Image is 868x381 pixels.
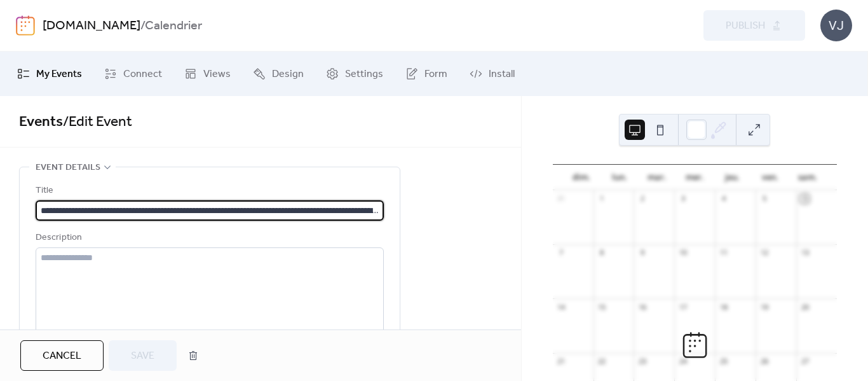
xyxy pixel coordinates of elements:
div: 4 [719,194,728,204]
div: dim. [563,165,600,190]
div: 31 [557,194,566,204]
a: Settings [316,57,393,91]
div: 14 [557,302,566,312]
a: Events [19,108,63,136]
span: Settings [345,67,383,82]
div: sam. [789,165,827,190]
span: Install [489,67,515,82]
a: My Events [8,57,92,91]
div: 22 [597,357,607,366]
b: Calendrier [145,14,202,38]
div: ven. [751,165,789,190]
div: 13 [800,248,810,258]
div: 5 [759,194,769,204]
div: 9 [637,248,647,258]
div: 20 [800,302,810,312]
span: / Edit Event [63,108,132,136]
a: Views [175,57,240,91]
span: My Events [36,67,82,82]
div: 11 [719,248,728,258]
a: Design [243,57,313,91]
a: Connect [95,57,172,91]
span: Views [203,67,231,82]
span: Design [272,67,304,82]
div: 21 [557,357,566,366]
div: 24 [678,357,688,366]
a: Install [460,57,524,91]
div: 25 [719,357,728,366]
div: 27 [800,357,810,366]
div: 1 [597,194,607,204]
div: 6 [800,194,810,204]
a: Form [396,57,457,91]
span: Cancel [43,349,81,364]
div: 15 [597,302,607,312]
div: 26 [759,357,769,366]
div: 19 [759,302,769,312]
a: [DOMAIN_NAME] [43,14,140,38]
div: mer. [676,165,714,190]
div: lun. [600,165,638,190]
div: 16 [637,302,647,312]
span: Event details [36,160,100,176]
span: Form [424,67,447,82]
div: mar. [638,165,675,190]
div: jeu. [714,165,751,190]
div: 7 [557,248,566,258]
div: 23 [637,357,647,366]
img: logo [16,15,35,36]
b: / [140,14,145,38]
div: 8 [597,248,607,258]
div: 10 [678,248,688,258]
div: 2 [637,194,647,204]
div: 17 [678,302,688,312]
div: 3 [678,194,688,204]
div: 12 [759,248,769,258]
div: VJ [820,10,852,41]
button: Cancel [20,340,104,371]
span: Connect [123,67,162,82]
div: Description [36,230,381,246]
div: Title [36,183,381,198]
div: 18 [719,302,728,312]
